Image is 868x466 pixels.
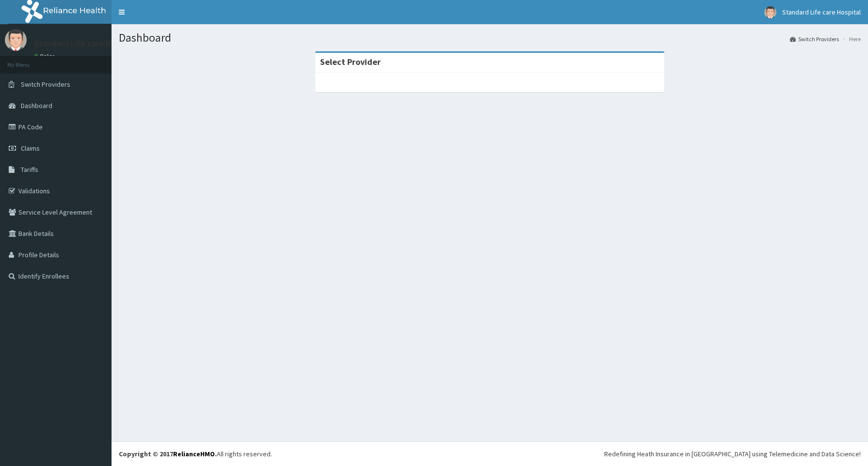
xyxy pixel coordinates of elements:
img: User Image [5,29,27,51]
span: Claims [21,144,40,153]
a: Online [34,53,57,60]
span: Tariffs [21,165,38,174]
div: Redefining Heath Insurance in [GEOGRAPHIC_DATA] using Telemedicine and Data Science! [604,449,861,459]
a: RelianceHMO [173,450,215,458]
img: User Image [764,6,776,18]
strong: Select Provider [320,56,381,67]
li: Here [840,35,861,43]
span: Dashboard [21,101,52,110]
a: Switch Providers [790,35,839,43]
strong: Copyright © 2017 . [119,450,217,458]
p: Standard Life care Hospital [34,39,138,48]
h1: Dashboard [119,31,861,44]
footer: All rights reserved. [112,441,868,466]
span: Standard Life care Hospital [782,8,861,16]
span: Switch Providers [21,80,70,89]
